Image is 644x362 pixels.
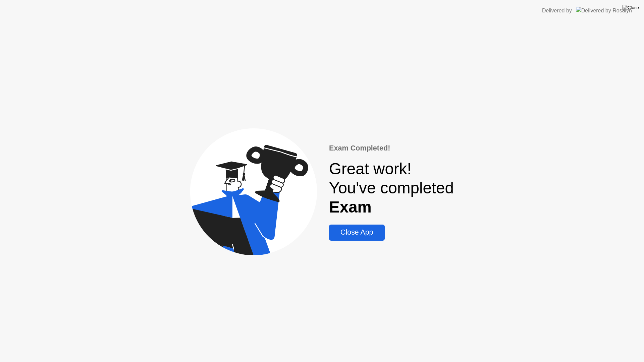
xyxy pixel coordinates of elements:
button: Close App [329,225,384,241]
div: Close App [331,228,382,237]
div: Exam Completed! [329,143,454,154]
div: Delivered by [542,7,572,15]
img: Delivered by Rosalyn [576,7,632,14]
div: Great work! You've completed [329,159,454,217]
b: Exam [329,198,372,216]
img: Close [622,5,639,10]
